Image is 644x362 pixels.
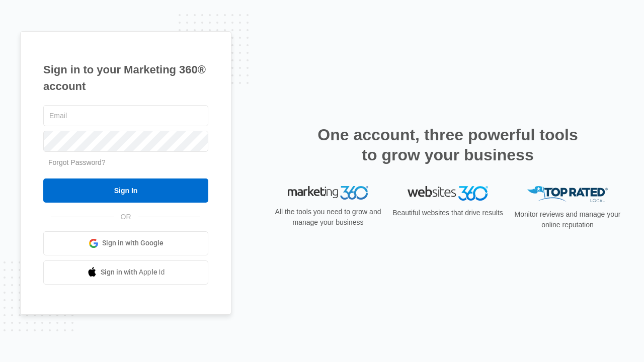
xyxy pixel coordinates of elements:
[43,178,208,203] input: Sign In
[391,208,504,218] p: Beautiful websites that drive results
[43,105,208,126] input: Email
[43,61,208,95] h1: Sign in to your Marketing 360® account
[314,125,581,165] h2: One account, three powerful tools to grow your business
[101,267,165,278] span: Sign in with Apple Id
[43,231,208,255] a: Sign in with Google
[43,260,208,285] a: Sign in with Apple Id
[408,186,488,201] img: Websites 360
[527,186,608,203] img: Top Rated Local
[288,186,368,200] img: Marketing 360
[48,158,106,166] a: Forgot Password?
[102,238,164,248] span: Sign in with Google
[511,209,624,230] p: Monitor reviews and manage your online reputation
[272,207,384,228] p: All the tools you need to grow and manage your business
[114,212,138,222] span: OR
